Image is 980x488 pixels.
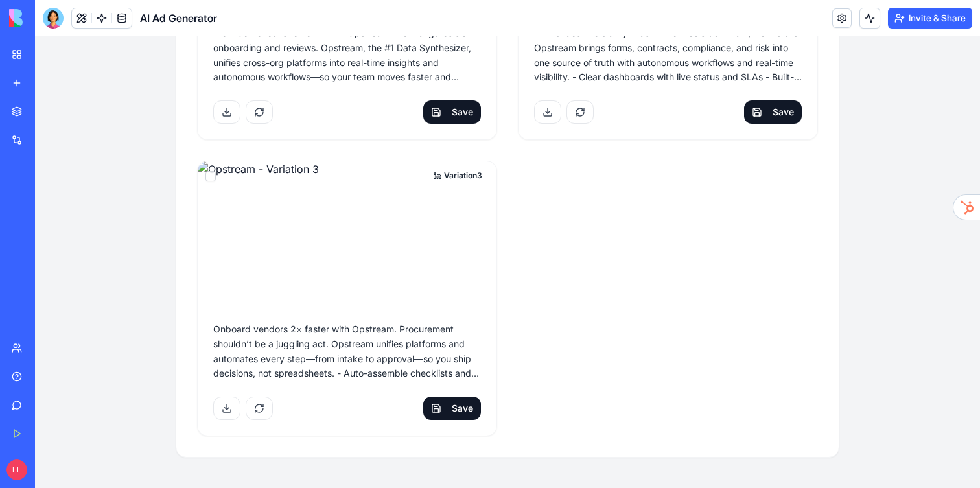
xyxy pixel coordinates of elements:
[163,125,461,270] img: Opstream - Variation 3
[388,360,446,384] button: Save
[6,459,27,480] span: LL
[388,64,446,87] button: Save
[709,64,767,87] button: Save
[888,8,972,29] button: Invite & Share
[9,9,89,27] img: logo
[178,286,446,345] p: Onboard vendors 2× faster with Opstream. Procurement shouldn’t be a juggling act. Opstream unifie...
[409,134,447,145] span: Variation 3
[140,10,217,26] span: AI Ad Generator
